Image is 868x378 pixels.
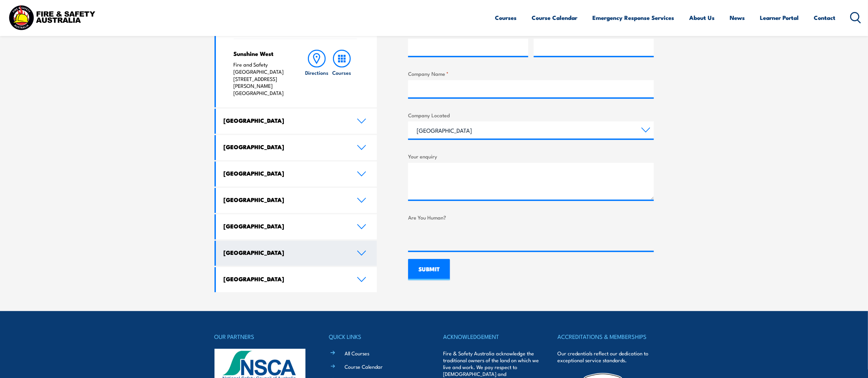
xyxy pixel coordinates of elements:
a: Emergency Response Services [593,9,674,27]
a: All Courses [345,350,369,357]
h4: QUICK LINKS [329,332,425,341]
p: Fire and Safety [GEOGRAPHIC_DATA] [STREET_ADDRESS][PERSON_NAME] [GEOGRAPHIC_DATA] [234,61,291,97]
h6: Courses [332,69,351,76]
h4: ACKNOWLEDGEMENT [443,332,539,341]
label: Company Name [408,70,654,78]
a: [GEOGRAPHIC_DATA] [216,135,377,160]
a: Contact [814,9,836,27]
label: Are You Human? [408,213,654,221]
a: Directions [304,50,329,97]
h4: [GEOGRAPHIC_DATA] [224,196,347,203]
h4: [GEOGRAPHIC_DATA] [224,222,347,230]
a: [GEOGRAPHIC_DATA] [216,188,377,213]
h4: Sunshine West [234,50,291,57]
a: [GEOGRAPHIC_DATA] [216,162,377,187]
a: [GEOGRAPHIC_DATA] [216,267,377,292]
h4: [GEOGRAPHIC_DATA] [224,117,347,124]
a: Courses [495,9,517,27]
a: Learner Portal [760,9,799,27]
iframe: reCAPTCHA [408,224,512,251]
input: SUBMIT [408,259,450,280]
a: About Us [690,9,715,27]
a: [GEOGRAPHIC_DATA] [216,214,377,239]
h4: [GEOGRAPHIC_DATA] [224,169,347,177]
h4: ACCREDITATIONS & MEMBERSHIPS [557,332,653,341]
h4: [GEOGRAPHIC_DATA] [224,143,347,151]
a: News [730,9,745,27]
a: Course Calendar [345,363,383,370]
h4: [GEOGRAPHIC_DATA] [224,249,347,256]
h4: OUR PARTNERS [215,332,311,341]
a: Course Calendar [532,9,578,27]
label: Your enquiry [408,152,654,160]
h4: [GEOGRAPHIC_DATA] [224,275,347,283]
h6: Directions [305,69,328,76]
a: [GEOGRAPHIC_DATA] [216,241,377,266]
a: Courses [329,50,354,97]
a: [GEOGRAPHIC_DATA] [216,109,377,134]
p: Our credentials reflect our dedication to exceptional service standards. [557,350,653,364]
label: Company Located [408,111,654,119]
